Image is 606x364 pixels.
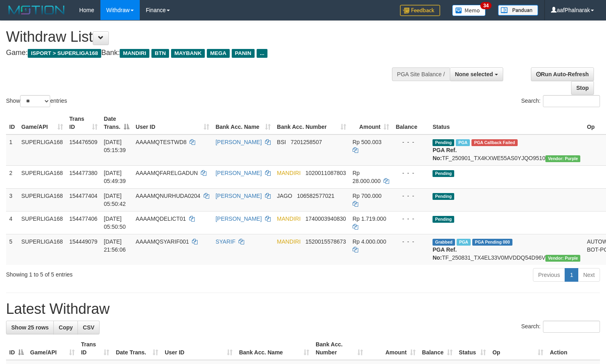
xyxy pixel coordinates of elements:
[456,337,490,360] th: Status: activate to sort column ascending
[305,170,346,176] span: Copy 1020011087803 to clipboard
[452,5,486,16] img: Button%20Memo.svg
[277,139,286,145] span: BSI
[104,216,126,230] span: [DATE] 05:50:50
[27,337,78,360] th: Game/API: activate to sort column ascending
[456,139,470,146] span: Marked by aafmaleo
[18,134,66,166] td: SUPERLIGA168
[6,112,18,134] th: ID
[433,147,457,161] b: PGA Ref. No:
[69,216,98,222] span: 154477406
[353,193,382,199] span: Rp 700.000
[18,234,66,265] td: SUPERLIGA168
[236,337,312,360] th: Bank Acc. Name: activate to sort column ascending
[521,95,600,107] label: Search:
[471,139,517,146] span: PGA Error
[151,49,169,58] span: BTN
[216,139,262,145] a: [PERSON_NAME]
[133,112,212,134] th: User ID: activate to sort column ascending
[450,67,503,81] button: None selected
[171,49,205,58] span: MAYBANK
[216,193,262,199] a: [PERSON_NAME]
[277,216,301,222] span: MANDIRI
[59,324,73,331] span: Copy
[6,267,247,279] div: Showing 1 to 5 of 5 entries
[312,337,366,360] th: Bank Acc. Number: activate to sort column ascending
[400,5,440,16] img: Feedback.jpg
[257,49,267,58] span: ...
[578,268,600,282] a: Next
[349,112,393,134] th: Amount: activate to sort column ascending
[277,238,301,245] span: MANDIRI
[457,239,471,246] span: Marked by aafchoeunmanni
[533,268,565,282] a: Previous
[366,337,419,360] th: Amount: activate to sort column ascending
[571,81,594,95] a: Stop
[216,238,236,245] a: SYARIF
[6,321,54,334] a: Show 25 rows
[136,216,186,222] span: AAAAMQDELICT01
[353,170,381,184] span: Rp 28.000.000
[429,234,584,265] td: TF_250831_TX4EL33V0MVDDQ54D96V
[11,324,49,331] span: Show 25 rows
[161,337,236,360] th: User ID: activate to sort column ascending
[6,188,18,211] td: 3
[216,170,262,176] a: [PERSON_NAME]
[136,238,189,245] span: AAAAMQSYARIF001
[277,193,292,199] span: JAGO
[6,4,67,16] img: MOTION_logo.png
[78,321,100,334] a: CSV
[565,268,578,282] a: 1
[232,49,255,58] span: PANIN
[396,138,426,146] div: - - -
[112,337,161,360] th: Date Trans.: activate to sort column ascending
[6,211,18,234] td: 4
[429,112,584,134] th: Status
[6,29,396,45] h1: Withdraw List
[543,321,600,333] input: Search:
[433,193,454,200] span: Pending
[6,49,396,57] h4: Game: Bank:
[429,134,584,166] td: TF_250901_TX4KXWE55AS0YJQO9510
[547,337,600,360] th: Action
[6,234,18,265] td: 5
[6,337,27,360] th: ID: activate to sort column descending
[291,139,322,145] span: Copy 7201258507 to clipboard
[18,112,66,134] th: Game/API: activate to sort column ascending
[353,139,382,145] span: Rp 500.003
[489,337,547,360] th: Op: activate to sort column ascending
[297,193,334,199] span: Copy 106582577021 to clipboard
[274,112,349,134] th: Bank Acc. Number: activate to sort column ascending
[455,71,493,77] span: None selected
[120,49,149,58] span: MANDIRI
[18,165,66,188] td: SUPERLIGA168
[136,139,187,145] span: AAAAMQTESTWD8
[498,5,538,16] img: panduan.png
[28,49,101,58] span: ISPORT > SUPERLIGA168
[18,211,66,234] td: SUPERLIGA168
[20,95,50,107] select: Showentries
[277,170,301,176] span: MANDIRI
[433,239,455,246] span: Grabbed
[104,193,126,207] span: [DATE] 05:50:42
[392,67,450,81] div: PGA Site Balance /
[216,216,262,222] a: [PERSON_NAME]
[433,246,457,261] b: PGA Ref. No:
[392,112,429,134] th: Balance
[212,112,274,134] th: Bank Acc. Name: activate to sort column ascending
[66,112,101,134] th: Trans ID: activate to sort column ascending
[480,2,491,9] span: 34
[433,170,454,177] span: Pending
[136,193,200,199] span: AAAAMQNURHUDA0204
[396,238,426,246] div: - - -
[18,188,66,211] td: SUPERLIGA168
[69,139,98,145] span: 154476509
[53,321,78,334] a: Copy
[353,216,386,222] span: Rp 1.719.000
[104,238,126,253] span: [DATE] 21:56:06
[69,238,98,245] span: 154449079
[69,170,98,176] span: 154477380
[521,321,600,333] label: Search:
[136,170,198,176] span: AAAAMQFARELGADUN
[531,67,594,81] a: Run Auto-Refresh
[83,324,94,331] span: CSV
